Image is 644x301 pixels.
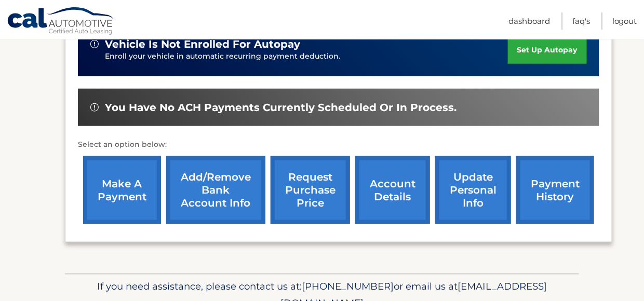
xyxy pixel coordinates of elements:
[90,103,99,112] img: alert-white.svg
[612,12,637,30] a: Logout
[508,36,587,64] a: set up autopay
[105,38,300,51] span: vehicle is not enrolled for autopay
[90,40,99,48] img: alert-white.svg
[271,156,350,224] a: request purchase price
[508,12,550,30] a: Dashboard
[572,12,590,30] a: FAQ's
[355,156,430,224] a: account details
[166,156,265,224] a: Add/Remove bank account info
[83,156,161,224] a: make a payment
[302,280,394,292] span: [PHONE_NUMBER]
[105,101,457,114] span: You have no ACH payments currently scheduled or in process.
[105,51,508,62] p: Enroll your vehicle in automatic recurring payment deduction.
[7,7,116,37] a: Cal Automotive
[516,156,594,224] a: payment history
[435,156,511,224] a: update personal info
[78,139,599,151] p: Select an option below:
